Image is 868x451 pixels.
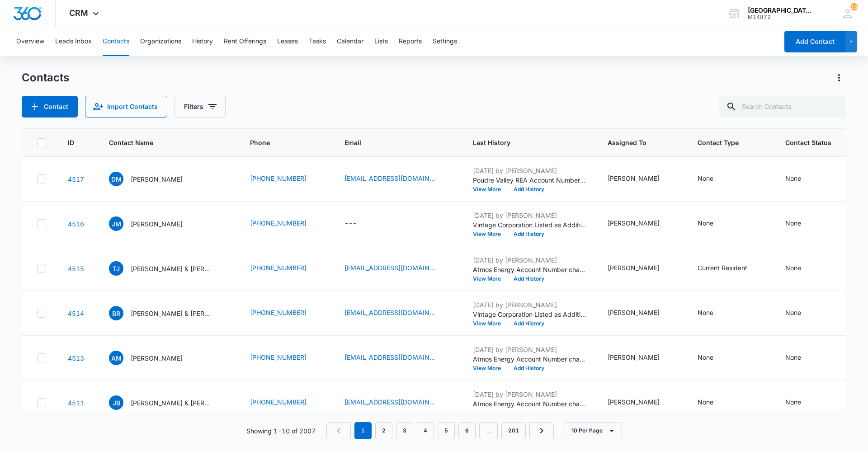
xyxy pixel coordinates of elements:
span: AM [109,351,123,365]
a: Page 4 [417,422,434,439]
div: Phone - (970) 980-9829 - Select to Edit Field [250,352,323,363]
button: Add Contact [22,96,78,117]
p: Vintage Corporation Listed as Additional Interest? changed to 394. [473,310,586,319]
div: Contact Type - None - Select to Edit Field [698,308,730,319]
button: Reports [399,27,422,56]
p: Poudre Valley REA Account Number changed to 85093002. [473,175,586,185]
a: Next Page [529,422,554,439]
p: [PERSON_NAME] [131,353,183,363]
div: [PERSON_NAME] [608,263,660,272]
div: Contact Name - Jordan Martinez - Select to Edit Field [109,216,199,231]
p: [PERSON_NAME] & [PERSON_NAME] [131,309,212,318]
div: Contact Name - Angela Maybon - Select to Edit Field [109,351,199,365]
a: Navigate to contact details page for Angela Maybon [68,354,84,362]
a: Page 3 [396,422,413,439]
em: 1 [354,422,372,439]
span: BR [109,306,123,320]
div: None [785,397,801,407]
button: Actions [832,70,846,85]
div: None [785,308,801,317]
a: Navigate to contact details page for David Monofield [68,175,84,183]
div: None [785,352,801,362]
div: Contact Status - None - Select to Edit Field [785,218,817,229]
p: [PERSON_NAME] [131,219,183,229]
p: [DATE] by [PERSON_NAME] [473,300,586,310]
p: Atmos Energy Account Number changed to 3072854746. [473,354,586,364]
button: View More [473,231,507,237]
p: [PERSON_NAME] & [PERSON_NAME] [131,264,212,273]
div: Contact Type - None - Select to Edit Field [698,352,730,363]
span: ID [68,138,74,147]
div: None [698,308,713,317]
span: Last History [473,138,573,147]
div: Phone - (970) 888-2352 - Select to Edit Field [250,397,323,408]
button: Add History [507,321,551,326]
h1: Contacts [22,71,69,85]
button: View More [473,321,507,326]
div: None [785,218,801,228]
div: Assigned To - Mia Villalba - Select to Edit Field [608,218,676,229]
button: Calendar [337,27,363,56]
a: Navigate to contact details page for Josiah Barragan & Hailey Mendoza [68,399,84,407]
span: DM [109,172,123,186]
a: [EMAIL_ADDRESS][DOMAIN_NAME] [344,352,435,362]
button: Add History [507,231,551,237]
p: Vintage Corporation Listed as Additional Interest? changed to 394. [473,220,586,230]
button: Rent Offerings [224,27,266,56]
div: [PERSON_NAME] [608,174,660,183]
div: Phone - (720) 538-2171 - Select to Edit Field [250,263,323,274]
button: Filters [175,96,226,117]
div: Email - simingtonjay@yahoo.com - Select to Edit Field [344,263,451,274]
span: Email [344,138,438,147]
p: [DATE] by [PERSON_NAME] [473,390,586,399]
button: Leases [277,27,298,56]
div: Email - mansfield865@icloud.com - Select to Edit Field [344,174,451,184]
div: Contact Status - None - Select to Edit Field [785,352,817,363]
a: Navigate to contact details page for Brandon Romer & Rylee Romer [68,310,84,317]
button: Overview [16,27,44,56]
div: Contact Name - Josiah Barragan & Hailey Mendoza - Select to Edit Field [109,395,228,410]
a: [EMAIL_ADDRESS][DOMAIN_NAME] [344,308,435,317]
span: CRM [69,8,88,18]
button: Settings [433,27,457,56]
p: [PERSON_NAME] [131,174,183,184]
button: Tasks [309,27,326,56]
div: Current Resident [698,263,747,272]
button: View More [473,410,507,416]
div: Contact Status - None - Select to Edit Field [785,397,817,408]
div: notifications count [850,3,858,10]
div: Assigned To - Mia Villalba - Select to Edit Field [608,263,676,274]
a: [PHONE_NUMBER] [250,263,307,272]
button: Add History [507,276,551,282]
span: Assigned To [608,138,663,147]
a: [PHONE_NUMBER] [250,352,307,362]
div: [PERSON_NAME] [608,308,660,317]
a: Navigate to contact details page for Jordan Martinez [68,220,84,228]
a: Page 5 [438,422,455,439]
div: Contact Status - None - Select to Edit Field [785,308,817,319]
a: Page 2 [375,422,392,439]
button: 10 Per Page [565,422,622,439]
div: Phone - (970) 539-6466 - Select to Edit Field [250,218,323,229]
div: account id [748,14,814,20]
a: [PHONE_NUMBER] [250,308,307,317]
button: History [192,27,213,56]
span: TJ [109,261,123,276]
span: Contact Status [785,138,831,147]
a: [PHONE_NUMBER] [250,397,307,407]
button: Import Contacts [85,96,167,117]
div: Email - - Select to Edit Field [344,218,373,229]
div: Email - angiemaybon@yahoo.com - Select to Edit Field [344,352,451,363]
p: [DATE] by [PERSON_NAME] [473,211,586,220]
span: Phone [250,138,310,147]
div: Contact Name - Brandon Romer & Rylee Romer - Select to Edit Field [109,306,228,320]
p: Atmos Energy Account Number changed to 3073075265. [473,265,586,274]
div: Email - 89josiah89@gmail.com - Select to Edit Field [344,397,451,408]
span: Contact Name [109,138,215,147]
button: Add Contact [784,31,845,52]
input: Search Contacts [719,96,846,117]
div: Contact Status - None - Select to Edit Field [785,174,817,184]
button: Organizations [140,27,181,56]
a: Navigate to contact details page for Terrence James & Joseph Garcia [68,265,84,272]
div: Contact Name - David Monofield - Select to Edit Field [109,172,199,186]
